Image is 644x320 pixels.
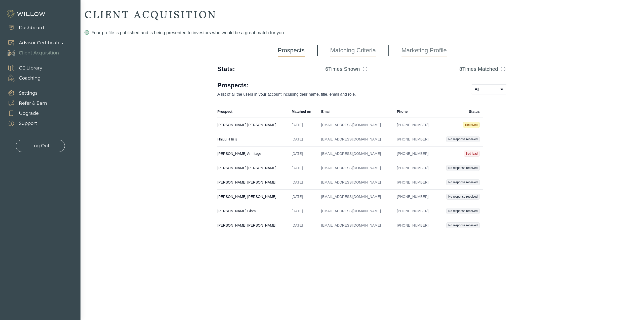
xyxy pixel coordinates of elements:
[19,120,37,127] div: Support
[6,10,47,18] img: Willow
[289,105,318,118] th: Matched on
[289,147,318,161] td: [DATE]
[289,161,318,175] td: [DATE]
[19,90,37,97] div: Settings
[394,132,437,147] td: [PHONE_NUMBER]
[361,65,369,73] button: Match info
[475,86,479,92] span: All
[217,190,289,204] td: [PERSON_NAME] [PERSON_NAME]
[499,65,507,73] button: Match info
[446,165,480,171] span: No response received
[19,50,59,56] div: Client Acquisition
[3,108,47,118] a: Upgrade
[500,87,504,91] span: caret-down
[330,44,376,57] a: Matching Criteria
[289,132,318,147] td: [DATE]
[19,65,42,72] div: CE Library
[85,29,640,36] div: Your profile is published and is being presented to investors who would be a great match for you.
[217,105,289,118] th: Prospect
[217,132,289,147] td: Hhiuu H hi ijj
[325,65,360,73] h3: 6 Times Shown
[3,88,47,98] a: Settings
[394,147,437,161] td: [PHONE_NUMBER]
[318,190,394,204] td: [EMAIL_ADDRESS][DOMAIN_NAME]
[217,65,235,73] div: Stats:
[3,98,47,108] a: Refer & Earn
[446,136,480,142] span: No response received
[318,175,394,190] td: [EMAIL_ADDRESS][DOMAIN_NAME]
[318,105,394,118] th: Email
[318,132,394,147] td: [EMAIL_ADDRESS][DOMAIN_NAME]
[3,23,44,33] a: Dashboard
[217,218,289,233] td: [PERSON_NAME] [PERSON_NAME]
[401,44,447,57] a: Marketing Profile
[217,161,289,175] td: [PERSON_NAME] [PERSON_NAME]
[278,44,305,57] a: Prospects
[446,194,480,200] span: No response received
[217,147,289,161] td: [PERSON_NAME] Armitage
[446,179,480,185] span: No response received
[318,147,394,161] td: [EMAIL_ADDRESS][DOMAIN_NAME]
[289,190,318,204] td: [DATE]
[217,81,455,89] h1: Prospects:
[19,110,39,117] div: Upgrade
[463,122,480,128] span: Received
[394,161,437,175] td: [PHONE_NUMBER]
[501,67,505,71] span: info-circle
[217,175,289,190] td: [PERSON_NAME] [PERSON_NAME]
[446,208,480,214] span: No response received
[19,75,41,82] div: Coaching
[464,151,479,157] span: Bad lead
[3,63,42,73] a: CE Library
[19,40,63,46] div: Advisor Certificates
[289,175,318,190] td: [DATE]
[394,105,437,118] th: Phone
[437,105,483,118] th: Status
[318,118,394,132] td: [EMAIL_ADDRESS][DOMAIN_NAME]
[394,218,437,233] td: [PHONE_NUMBER]
[446,222,480,228] span: No response received
[19,100,47,107] div: Refer & Earn
[394,175,437,190] td: [PHONE_NUMBER]
[217,91,455,97] p: A list of all the users in your account including their name, title, email and role.
[394,204,437,218] td: [PHONE_NUMBER]
[459,65,498,73] h3: 8 Times Matched
[3,38,63,48] a: Advisor Certificates
[3,73,42,83] a: Coaching
[85,30,89,35] span: check-circle
[363,67,367,71] span: info-circle
[318,161,394,175] td: [EMAIL_ADDRESS][DOMAIN_NAME]
[85,8,640,21] div: CLIENT ACQUISITION
[217,118,289,132] td: [PERSON_NAME] [PERSON_NAME]
[289,118,318,132] td: [DATE]
[3,48,63,58] a: Client Acquisition
[289,204,318,218] td: [DATE]
[394,118,437,132] td: [PHONE_NUMBER]
[217,204,289,218] td: [PERSON_NAME] Giam
[394,190,437,204] td: [PHONE_NUMBER]
[318,218,394,233] td: [EMAIL_ADDRESS][DOMAIN_NAME]
[31,143,50,149] div: Log Out
[19,24,44,31] div: Dashboard
[289,218,318,233] td: [DATE]
[318,204,394,218] td: [EMAIL_ADDRESS][DOMAIN_NAME]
